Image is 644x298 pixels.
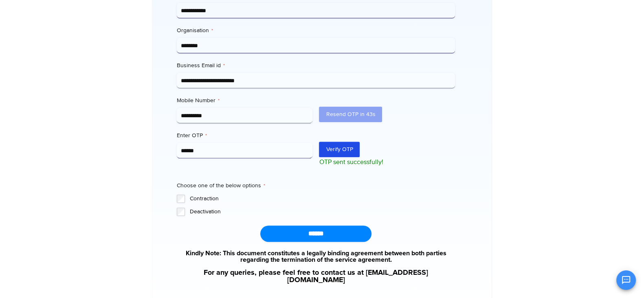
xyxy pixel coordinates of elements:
button: Verify OTP [319,142,360,157]
label: Enter OTP [177,131,313,140]
a: Kindly Note: This document constitutes a legally binding agreement between both parties regarding... [177,250,455,263]
label: Business Email id [177,61,455,70]
label: Contraction [190,195,455,203]
label: Organisation [177,26,455,35]
legend: Choose one of the below options [177,182,265,190]
label: Mobile Number [177,96,313,105]
a: For any queries, please feel free to contact us at [EMAIL_ADDRESS][DOMAIN_NAME] [177,269,455,284]
p: OTP sent successfully! [319,157,455,167]
button: Resend OTP in 43s [319,107,382,122]
label: Deactivation [190,208,455,216]
button: Open chat [616,270,636,290]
